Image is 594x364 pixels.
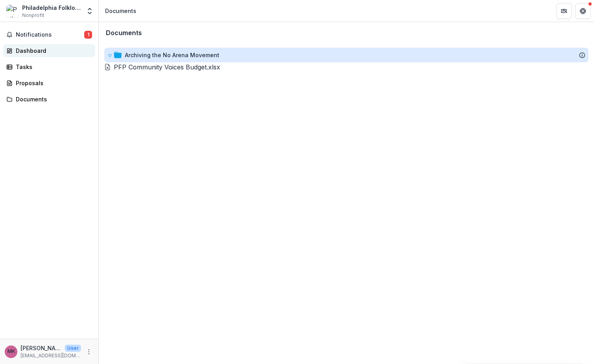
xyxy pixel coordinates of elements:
[21,344,62,352] p: [PERSON_NAME]
[65,345,81,352] p: User
[16,63,89,71] div: Tasks
[3,77,95,90] a: Proposals
[16,32,84,38] span: Notifications
[16,47,89,55] div: Dashboard
[84,31,92,39] span: 1
[3,60,95,73] a: Tasks
[3,28,95,41] button: Notifications1
[114,62,220,72] div: PFP Community Voices Budget.xlsx
[106,29,142,37] h3: Documents
[102,5,140,17] nav: breadcrumb
[3,44,95,57] a: Dashboard
[105,7,136,15] div: Documents
[104,48,588,62] div: Archiving the No Arena Movement
[8,349,15,354] div: Mia Kang
[22,12,44,19] span: Nonprofit
[84,3,95,19] button: Open entity switcher
[575,3,591,19] button: Get Help
[3,93,95,106] a: Documents
[6,5,19,17] img: Philadelphia Folklore Project
[104,62,588,72] div: PFP Community Voices Budget.xlsx
[104,48,588,72] div: Archiving the No Arena MovementPFP Community Voices Budget.xlsx
[16,95,89,103] div: Documents
[16,79,89,87] div: Proposals
[22,4,81,12] div: Philadelphia Folklore Project
[21,352,81,359] p: [EMAIL_ADDRESS][DOMAIN_NAME]
[125,51,219,59] div: Archiving the No Arena Movement
[84,347,94,357] button: More
[556,3,572,19] button: Partners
